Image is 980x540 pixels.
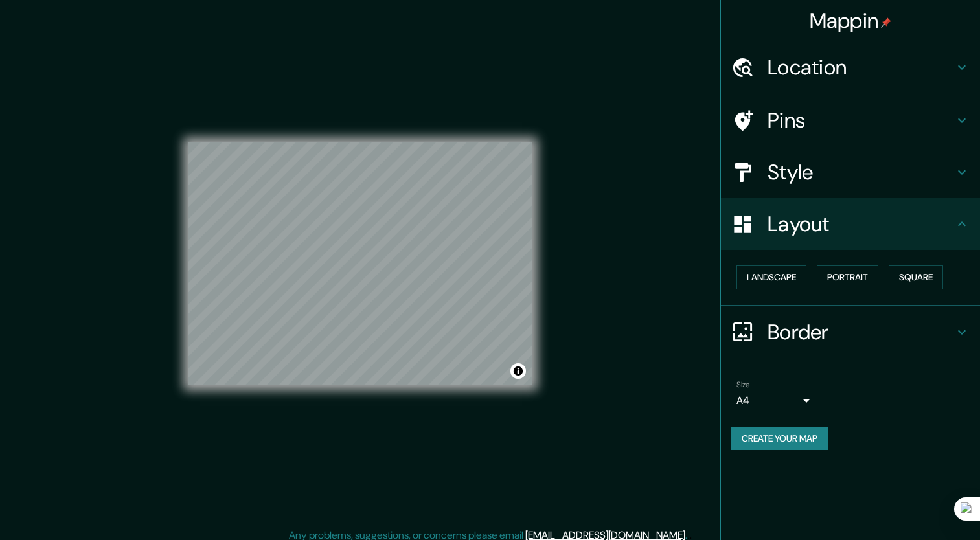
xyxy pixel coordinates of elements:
h4: Pins [768,107,954,133]
button: Portrait [817,265,878,289]
h4: Style [768,159,954,185]
div: Location [721,41,980,93]
div: Layout [721,198,980,250]
div: Pins [721,95,980,146]
h4: Border [768,319,954,345]
button: Landscape [736,265,806,289]
h4: Location [768,54,954,80]
h4: Layout [768,211,954,237]
iframe: Help widget launcher [865,489,966,526]
button: Square [889,265,943,289]
div: A4 [736,390,814,411]
button: Create your map [731,427,828,451]
h4: Mappin [810,8,892,34]
div: Style [721,146,980,198]
button: Toggle attribution [510,363,526,379]
canvas: Map [188,142,532,385]
div: Border [721,306,980,358]
label: Size [736,379,750,390]
img: pin-icon.png [881,17,891,28]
